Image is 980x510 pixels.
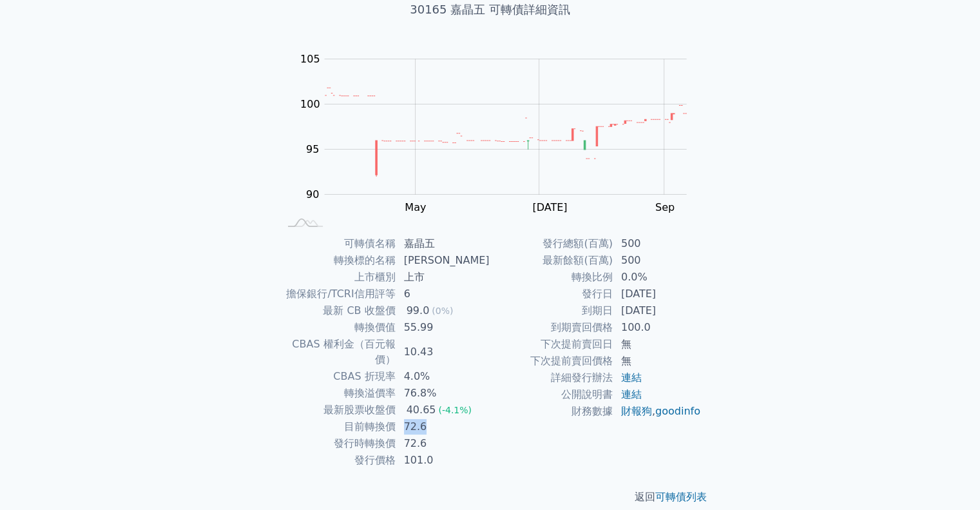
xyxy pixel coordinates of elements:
td: 目前轉換價 [279,418,396,435]
h1: 30165 嘉晶五 可轉債詳細資訊 [264,1,717,19]
td: 發行總額(百萬) [490,235,613,252]
a: goodinfo [655,405,700,417]
td: 最新 CB 收盤價 [279,302,396,319]
div: 聊天小工具 [916,448,980,510]
td: 76.8% [396,385,490,402]
tspan: [DATE] [532,201,567,213]
td: 6 [396,286,490,302]
td: 無 [613,353,702,369]
td: 上市 [396,269,490,286]
span: (-4.1%) [438,405,472,415]
td: 下次提前賣回日 [490,336,613,353]
tspan: 95 [306,142,319,155]
td: 最新股票收盤價 [279,402,396,418]
td: CBAS 折現率 [279,368,396,385]
tspan: 90 [306,188,319,200]
td: 最新餘額(百萬) [490,252,613,269]
g: Chart [293,52,706,213]
td: 可轉債名稱 [279,235,396,252]
td: 轉換價值 [279,319,396,336]
td: , [613,403,702,420]
p: 返回 [264,489,717,505]
td: 72.6 [396,435,490,452]
td: 下次提前賣回價格 [490,353,613,369]
td: 發行日 [490,286,613,302]
div: 99.0 [404,303,432,319]
td: 轉換溢價率 [279,385,396,402]
iframe: Chat Widget [916,448,980,510]
td: 擔保銀行/TCRI信用評等 [279,286,396,302]
td: 發行時轉換價 [279,435,396,452]
td: [PERSON_NAME] [396,252,490,269]
td: 500 [613,252,702,269]
a: 財報狗 [621,405,652,417]
td: 公開說明書 [490,386,613,403]
td: 轉換標的名稱 [279,252,396,269]
tspan: Sep [655,201,675,213]
td: 10.43 [396,336,490,368]
td: 到期日 [490,302,613,319]
td: 詳細發行辦法 [490,369,613,386]
td: [DATE] [613,286,702,302]
td: 嘉晶五 [396,235,490,252]
a: 可轉債列表 [655,491,707,503]
td: 財務數據 [490,403,613,420]
tspan: 105 [300,52,320,64]
td: [DATE] [613,302,702,319]
a: 連結 [621,388,642,400]
td: 4.0% [396,368,490,385]
tspan: 100 [300,97,320,110]
div: 40.65 [404,402,439,418]
td: 500 [613,235,702,252]
td: 轉換比例 [490,269,613,286]
td: 100.0 [613,319,702,336]
td: 上市櫃別 [279,269,396,286]
span: (0%) [432,306,453,316]
td: 到期賣回價格 [490,319,613,336]
td: 55.99 [396,319,490,336]
td: 72.6 [396,418,490,435]
td: 發行價格 [279,452,396,469]
tspan: May [405,201,426,213]
td: CBAS 權利金（百元報價） [279,336,396,368]
td: 101.0 [396,452,490,469]
td: 無 [613,336,702,353]
td: 0.0% [613,269,702,286]
a: 連結 [621,371,642,384]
